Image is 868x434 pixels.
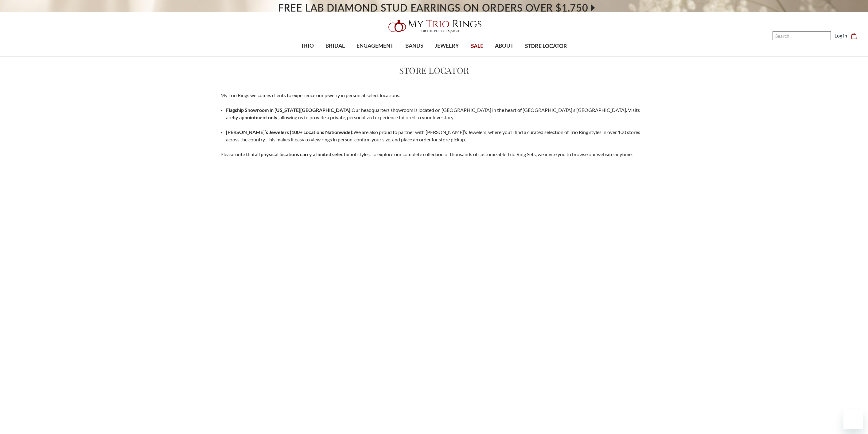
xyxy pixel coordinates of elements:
[435,42,459,50] span: JEWELRY
[226,129,353,135] strong: [PERSON_NAME]’s Jewelers (100+ Locations Nationwide):
[351,36,399,56] a: ENGAGEMENT
[217,64,652,77] h1: Store Locator
[429,36,465,56] a: JEWELRY
[220,92,648,99] p: My Trio Rings welcomes clients to experience our jewelry in person at select locations:
[226,128,648,143] p: We are also proud to partner with [PERSON_NAME]’s Jewelers, where you’ll find a curated selection...
[295,36,320,56] a: TRIO
[399,36,429,56] a: BANDS
[501,56,507,57] button: submenu toggle
[851,33,857,39] svg: cart.cart_preview
[332,56,338,57] button: submenu toggle
[519,36,573,56] a: STORE LOCATOR
[489,36,519,56] a: ABOUT
[233,114,278,120] strong: by appointment only
[471,42,483,50] span: SALE
[411,56,417,57] button: submenu toggle
[304,56,310,57] button: submenu toggle
[255,151,352,157] strong: all physical locations carry a limited selection
[226,107,352,113] strong: Flagship Showroom in [US_STATE][GEOGRAPHIC_DATA]:
[320,36,351,56] a: BRIDAL
[843,409,863,429] iframe: Button to launch messaging window
[495,42,513,50] span: ABOUT
[851,32,861,39] a: Cart with 0 items
[385,16,483,36] img: My Trio Rings
[325,42,345,50] span: BRIDAL
[356,42,393,50] span: ENGAGEMENT
[525,42,567,50] span: STORE LOCATOR
[405,42,423,50] span: BANDS
[220,151,648,158] p: Please note that of styles. To explore our complete collection of thousands of customizable Trio ...
[444,56,450,57] button: submenu toggle
[301,42,314,50] span: TRIO
[372,56,378,57] button: submenu toggle
[773,31,831,40] input: Search
[252,16,616,36] a: My Trio Rings
[465,36,489,56] a: SALE
[835,32,847,39] a: Log in
[226,106,648,121] p: Our headquarters showroom is located on [GEOGRAPHIC_DATA] in the heart of [GEOGRAPHIC_DATA]’s [GE...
